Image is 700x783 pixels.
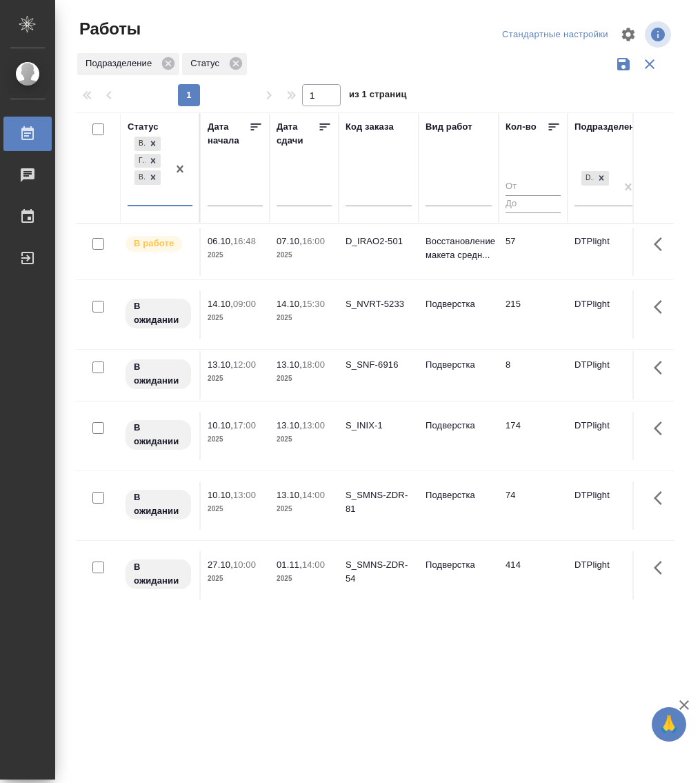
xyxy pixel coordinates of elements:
[277,120,318,148] div: Дата сдачи
[208,311,263,325] p: 2025
[646,351,679,384] button: Здесь прячутся важные кнопки
[182,53,247,75] div: Статус
[233,559,256,570] p: 10:00
[506,195,561,212] input: До
[652,707,686,742] button: 🙏
[208,248,263,262] p: 2025
[568,412,648,460] td: DTPlight
[506,179,561,196] input: От
[646,482,679,515] button: Здесь прячутся важные кнопки
[233,359,256,370] p: 12:00
[302,359,325,370] p: 18:00
[134,237,174,250] p: В работе
[637,51,663,77] button: Сбросить фильтры
[134,490,183,518] p: В ожидании
[346,419,412,433] div: S_INIX-1
[349,86,407,106] span: из 1 страниц
[426,488,492,502] p: Подверстка
[426,358,492,372] p: Подверстка
[302,559,325,570] p: 14:00
[646,551,679,584] button: Здесь прячутся важные кнопки
[426,558,492,572] p: Подверстка
[277,359,302,370] p: 13.10,
[134,299,183,327] p: В ожидании
[499,551,568,599] td: 414
[277,236,302,246] p: 07.10,
[568,290,648,339] td: DTPlight
[134,170,146,185] div: В работе
[133,152,162,170] div: В ожидании, Готов к работе, В работе
[426,120,472,134] div: Вид работ
[499,482,568,530] td: 74
[580,170,610,187] div: DTPlight
[499,290,568,339] td: 215
[426,235,492,262] p: Восстановление макета средн...
[134,360,183,388] p: В ожидании
[277,420,302,430] p: 13.10,
[208,120,249,148] div: Дата начала
[568,351,648,399] td: DTPlight
[346,358,412,372] div: S_SNF-6916
[277,372,332,386] p: 2025
[208,236,233,246] p: 06.10,
[610,51,637,77] button: Сохранить фильтры
[506,120,537,134] div: Кол-во
[346,488,412,516] div: S_SMNS-ZDR-81
[77,53,179,75] div: Подразделение
[568,482,648,530] td: DTPlight
[208,420,233,430] p: 10.10,
[574,120,646,134] div: Подразделение
[646,228,679,261] button: Здесь прячутся важные кнопки
[208,299,233,309] p: 14.10,
[277,490,302,500] p: 13.10,
[124,297,192,330] div: Исполнитель назначен, приступать к работе пока рано
[134,154,146,168] div: Готов к работе
[426,297,492,311] p: Подверстка
[208,372,263,386] p: 2025
[124,558,192,591] div: Исполнитель назначен, приступать к работе пока рано
[134,421,183,448] p: В ожидании
[208,572,263,586] p: 2025
[612,18,645,51] span: Настроить таблицу
[134,137,146,151] div: В ожидании
[277,248,332,262] p: 2025
[86,57,157,70] p: Подразделение
[277,433,332,446] p: 2025
[124,488,192,521] div: Исполнитель назначен, приступать к работе пока рано
[208,502,263,516] p: 2025
[277,559,302,570] p: 01.11,
[302,490,325,500] p: 14:00
[208,433,263,446] p: 2025
[568,551,648,599] td: DTPlight
[208,490,233,500] p: 10.10,
[128,120,159,134] div: Статус
[233,299,256,309] p: 09:00
[124,358,192,390] div: Исполнитель назначен, приступать к работе пока рано
[302,299,325,309] p: 15:30
[646,290,679,324] button: Здесь прячутся важные кнопки
[277,572,332,586] p: 2025
[133,135,162,152] div: В ожидании, Готов к работе, В работе
[124,419,192,451] div: Исполнитель назначен, приступать к работе пока рано
[346,297,412,311] div: S_NVRT-5233
[208,359,233,370] p: 13.10,
[76,18,141,40] span: Работы
[233,490,256,500] p: 13:00
[499,412,568,460] td: 174
[499,351,568,399] td: 8
[645,21,674,48] span: Посмотреть информацию
[646,412,679,445] button: Здесь прячутся важные кнопки
[190,57,224,70] p: Статус
[134,560,183,588] p: В ожидании
[499,24,612,46] div: split button
[233,420,256,430] p: 17:00
[346,558,412,586] div: S_SMNS-ZDR-54
[302,420,325,430] p: 13:00
[124,235,192,253] div: Исполнитель выполняет работу
[208,559,233,570] p: 27.10,
[302,236,325,246] p: 16:00
[657,710,681,739] span: 🙏
[346,120,394,134] div: Код заказа
[568,228,648,276] td: DTPlight
[277,311,332,325] p: 2025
